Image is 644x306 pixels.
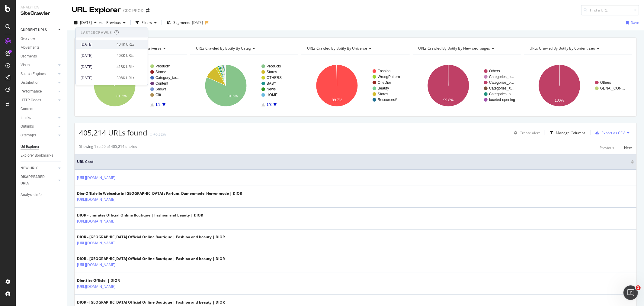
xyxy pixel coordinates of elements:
text: HOME [267,93,277,97]
text: Others [489,69,500,73]
div: Dior Offizielle Webseite in [GEOGRAPHIC_DATA] : Parfum, Damenmode, Herrenmode | DIOR [77,191,242,196]
h4: URLs Crawled By Botify By content_seo [528,44,626,53]
text: 81.6% [228,94,238,98]
text: 1/3 [267,103,272,107]
text: Others [600,80,611,85]
div: Dior Site Officiel | DIOR [77,278,142,283]
button: Filters [133,18,159,28]
div: Overview [21,36,35,42]
h4: URLs Crawled By Botify By universe [306,44,404,53]
span: 1 [636,285,641,290]
button: Export as CSV [593,128,625,138]
div: Manage Columns [556,130,585,135]
div: Previous [600,145,614,150]
a: DISAPPEARED URLS [21,174,56,187]
text: OTHERS [267,76,282,80]
a: Outlinks [21,123,56,130]
a: [URL][DOMAIN_NAME] [77,262,115,268]
div: Visits [21,62,30,68]
button: Manage Columns [547,129,585,136]
div: 403K URLs [117,53,134,58]
div: NEW URLS [21,165,38,171]
div: Create alert [520,130,540,135]
div: 404K URLs [117,42,134,47]
div: Sitemaps [21,132,36,138]
div: [DATE] [81,64,113,70]
div: DIOR - [GEOGRAPHIC_DATA] Official Online Boutique | Fashion and beauty | DIOR [77,300,225,305]
div: Analysis Info [21,192,42,198]
input: Find a URL [581,5,639,15]
a: Segments [21,53,62,60]
div: Filters [142,20,152,25]
span: URLs Crawled By Botify By new_seo_pages [418,46,490,51]
a: [URL][DOMAIN_NAME] [77,197,115,203]
text: Fashion [378,69,391,73]
text: Product/* [155,64,171,68]
span: URLs Crawled By Botify By content_seo [530,46,595,51]
div: A chart. [301,59,409,112]
div: DISAPPEARED URLS [21,174,51,187]
button: Previous [104,18,128,28]
a: HTTP Codes [21,97,56,103]
span: 405,214 URLs found [79,128,147,138]
div: Next [624,145,632,150]
a: Content [21,106,62,112]
text: WrongPattern [378,75,400,79]
a: Analysis Info [21,192,62,198]
a: Search Engines [21,71,56,77]
div: URL Explorer [72,5,121,15]
div: Export as CSV [601,130,625,135]
div: Search Engines [21,71,46,77]
text: News [267,87,276,91]
text: Categories_X… [489,86,515,90]
span: Segments [173,20,190,25]
div: Distribution [21,80,40,86]
button: Segments[DATE] [164,18,205,28]
div: arrow-right-arrow-left [146,8,149,13]
text: Categories_o… [489,92,514,96]
text: Shows [155,87,166,91]
text: Categories_o… [489,80,514,85]
button: Create alert [511,128,540,138]
span: vs [99,20,104,25]
a: Url Explorer [21,144,62,150]
div: A chart. [524,59,632,112]
text: OneDior [378,80,391,85]
text: Category_fas… [155,76,181,80]
a: Distribution [21,80,56,86]
a: [URL][DOMAIN_NAME] [77,284,115,290]
div: 418K URLs [117,64,134,70]
text: Stores [267,70,277,74]
div: Content [21,106,34,112]
div: 398K URLs [117,75,134,81]
button: [DATE] [72,18,99,28]
a: [URL][DOMAIN_NAME] [77,240,115,246]
h4: URLs Crawled By Botify By new_seo_pages [417,44,515,53]
span: URLs Crawled By Botify By categ [196,46,251,51]
text: Products [267,64,281,68]
text: 99.8% [443,98,453,102]
svg: A chart. [413,59,521,112]
text: GENAI_CON… [600,86,625,90]
div: DIOR - Emirates Official Online Boutique | Fashion and beauty | DIOR [77,213,203,218]
svg: A chart. [79,59,187,112]
text: Categories_o… [489,75,514,79]
a: [URL][DOMAIN_NAME] [77,218,115,224]
div: CDC PROD [123,8,143,14]
span: 2025 May. 16th [80,20,92,25]
div: [DATE] [81,75,113,81]
a: Explorer Bookmarks [21,152,62,159]
iframe: Intercom live chat [623,285,638,300]
div: Save [631,20,639,25]
svg: A chart. [190,59,298,112]
text: 99.7% [332,98,342,102]
text: Beauty [378,86,389,90]
a: Movements [21,44,62,51]
text: Store/* [155,70,167,74]
text: 100% [555,98,564,103]
a: Sitemaps [21,132,56,138]
div: [DATE] [192,20,203,25]
div: SiteCrawler [21,10,62,17]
